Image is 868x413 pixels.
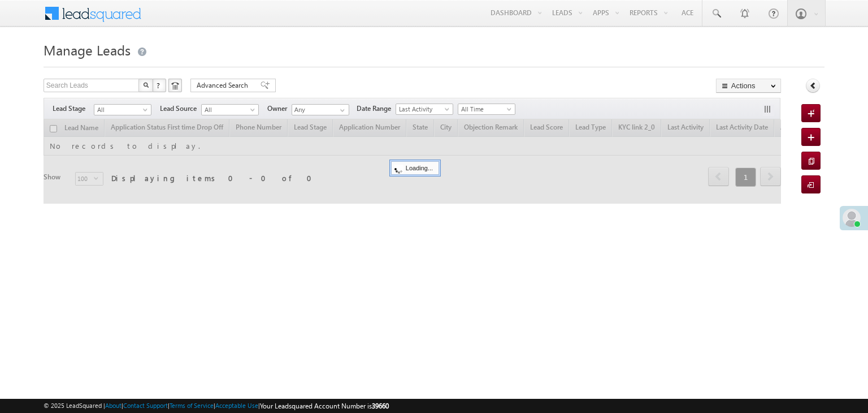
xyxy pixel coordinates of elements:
span: 39660 [372,402,389,410]
a: All [201,104,259,115]
a: Contact Support [123,402,168,409]
img: Search [143,82,149,88]
span: Owner [267,104,292,114]
span: Lead Source [160,104,201,114]
span: ? [157,80,162,90]
a: Show All Items [334,105,348,116]
a: Terms of Service [170,402,214,409]
span: Advanced Search [197,80,251,91]
input: Type to Search [292,104,349,115]
a: Last Activity [396,104,453,115]
button: Actions [716,79,781,93]
a: All Time [458,104,515,115]
a: Acceptable Use [215,402,258,409]
span: Date Range [357,104,396,114]
button: ? [153,79,166,92]
span: All Time [458,104,512,114]
span: Last Activity [396,104,450,114]
span: Your Leadsquared Account Number is [260,402,389,410]
a: About [105,402,121,409]
span: Lead Stage [53,104,94,114]
span: © 2025 LeadSquared | | | | | [44,401,389,411]
span: All [94,105,148,115]
span: All [202,105,255,115]
span: Manage Leads [44,41,131,59]
div: Loading... [391,161,439,175]
a: All [94,104,151,115]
